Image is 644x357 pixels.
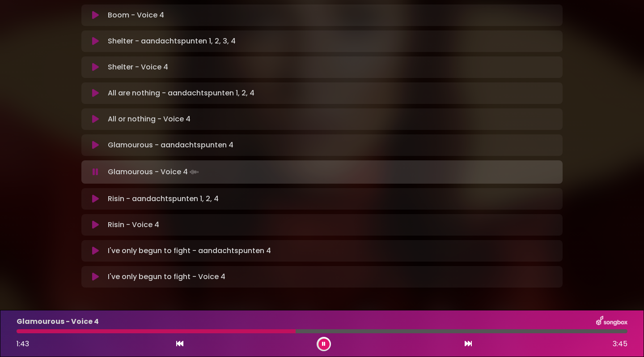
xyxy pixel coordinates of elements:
[596,316,627,327] img: songbox-logo-white.png
[108,140,233,151] p: Glamourous - aandachtspunten 4
[108,194,219,204] p: Risin - aandachtspunten 1, 2, 4
[108,271,225,282] p: I've only begun to fight - Voice 4
[17,316,99,327] p: Glamourous - Voice 4
[108,10,164,21] p: Boom - Voice 4
[108,114,191,125] p: All or nothing - Voice 4
[108,62,168,73] p: Shelter - Voice 4
[108,219,159,230] p: Risin - Voice 4
[108,245,271,256] p: I've only begun to fight - aandachtspunten 4
[108,36,236,47] p: Shelter - aandachtspunten 1, 2, 3, 4
[188,166,200,178] img: waveform4.gif
[108,88,254,99] p: All are nothing - aandachtspunten 1, 2, 4
[108,166,200,178] p: Glamourous - Voice 4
